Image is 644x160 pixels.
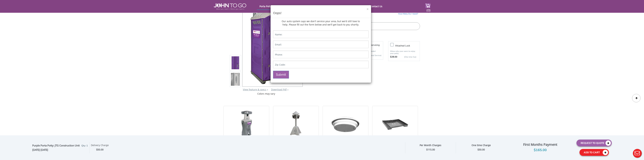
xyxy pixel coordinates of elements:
form: Contact form [271,28,371,83]
p: Our auto system says we don't service your area, but we'd still love to help. Please fill out the... [281,18,360,28]
button: Submit [273,71,289,78]
button: Live Chat [631,147,644,160]
label: Name: [275,33,282,36]
label: Zip Code: [275,63,286,66]
button: × [367,7,369,11]
label: Phone: [275,53,283,56]
label: Email: [275,43,282,46]
h4: Oops! [273,11,369,15]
